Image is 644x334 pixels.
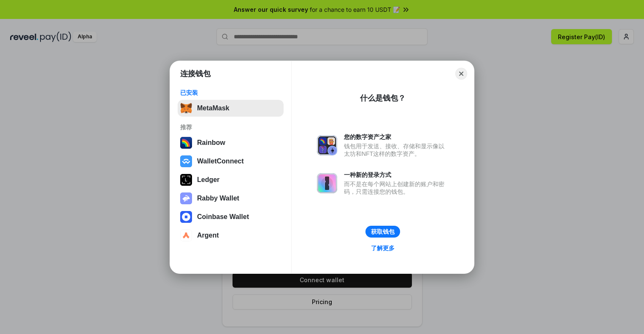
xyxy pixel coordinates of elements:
div: 一种新的登录方式 [344,171,449,179]
div: Rabby Wallet [197,195,239,202]
div: Argent [197,232,219,239]
div: 而不是在每个网站上创建新的账户和密码，只需连接您的钱包。 [344,180,449,195]
button: Argent [178,227,284,244]
img: svg+xml,%3Csvg%20xmlns%3D%22http%3A%2F%2Fwww.w3.org%2F2000%2Fsvg%22%20fill%3D%22none%22%20viewBox... [317,173,337,193]
div: Coinbase Wallet [197,213,249,221]
button: Coinbase Wallet [178,208,284,225]
div: WalletConnect [197,158,244,165]
div: 您的数字资产之家 [344,133,449,141]
img: svg+xml,%3Csvg%20xmlns%3D%22http%3A%2F%2Fwww.w3.org%2F2000%2Fsvg%22%20fill%3D%22none%22%20viewBox... [180,192,192,204]
button: 获取钱包 [365,226,400,238]
button: WalletConnect [178,153,284,170]
div: 推荐 [180,123,281,131]
div: MetaMask [197,104,229,112]
div: 钱包用于发送、接收、存储和显示像以太坊和NFT这样的数字资产。 [344,142,449,158]
div: 已安装 [180,89,281,96]
div: 获取钱包 [371,228,395,235]
img: svg+xml,%3Csvg%20xmlns%3D%22http%3A%2F%2Fwww.w3.org%2F2000%2Fsvg%22%20width%3D%2228%22%20height%3... [180,174,192,186]
button: MetaMask [178,100,284,117]
a: 了解更多 [366,243,400,254]
div: 什么是钱包？ [360,93,406,103]
h1: 连接钱包 [180,69,211,79]
div: Ledger [197,176,219,184]
img: svg+xml,%3Csvg%20width%3D%2228%22%20height%3D%2228%22%20viewBox%3D%220%200%2028%2028%22%20fill%3D... [180,155,192,167]
img: svg+xml,%3Csvg%20xmlns%3D%22http%3A%2F%2Fwww.w3.org%2F2000%2Fsvg%22%20fill%3D%22none%22%20viewBox... [317,135,337,155]
img: svg+xml,%3Csvg%20fill%3D%22none%22%20height%3D%2233%22%20viewBox%3D%220%200%2035%2033%22%20width%... [180,102,192,114]
div: 了解更多 [371,244,395,252]
img: svg+xml,%3Csvg%20width%3D%2228%22%20height%3D%2228%22%20viewBox%3D%220%200%2028%2028%22%20fill%3D... [180,230,192,241]
img: svg+xml,%3Csvg%20width%3D%2228%22%20height%3D%2228%22%20viewBox%3D%220%200%2028%2028%22%20fill%3D... [180,211,192,223]
button: Rabby Wallet [178,190,284,207]
img: svg+xml,%3Csvg%20width%3D%22120%22%20height%3D%22120%22%20viewBox%3D%220%200%20120%20120%22%20fil... [180,137,192,149]
button: Rainbow [178,134,284,151]
button: Close [455,68,467,80]
div: Rainbow [197,139,225,147]
button: Ledger [178,171,284,188]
